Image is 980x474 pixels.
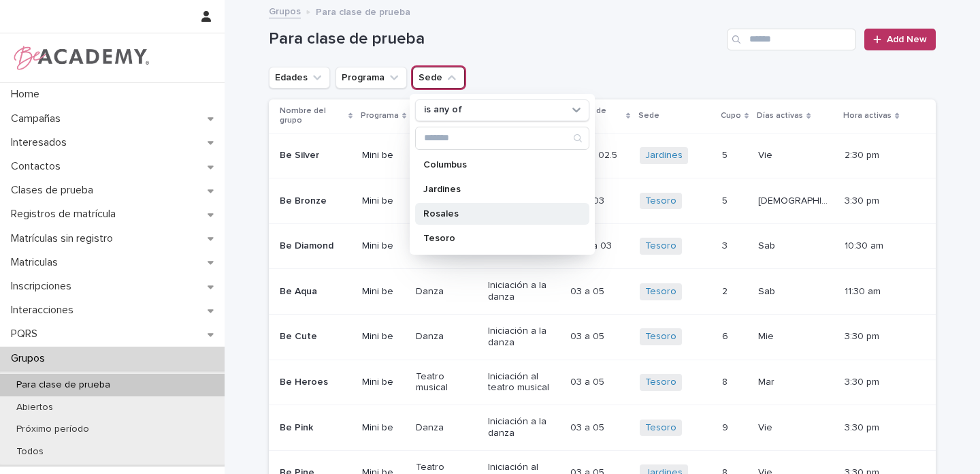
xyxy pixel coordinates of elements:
button: Programa [336,67,407,89]
p: Sab [758,283,778,298]
p: Matrículas sin registro [5,232,124,245]
p: Hora activas [843,108,892,123]
p: Mar [758,374,777,388]
p: Registros de matrícula [5,208,127,221]
p: Mini be [362,240,405,252]
tr: Be DiamondMini beDanza / músicaIniciación artística02.5 a 0302.5 a 03 Tesoro 33 SabSab 10:30 am [269,223,936,269]
p: 03 a 05 [570,420,607,434]
p: Iniciación a la danza [488,280,559,303]
p: Be Silver [280,150,351,161]
p: Sede [638,108,659,123]
p: 9 [722,420,731,434]
p: Iniciación a la danza [488,326,559,349]
p: 3:30 pm [845,195,914,207]
p: Mini be [362,286,405,298]
p: Próximo período [5,424,100,435]
p: Abiertos [5,402,64,413]
p: Rango de edad [569,104,623,129]
p: Clases de prueba [5,184,104,197]
p: Vie [758,147,775,161]
p: [DEMOGRAPHIC_DATA] [758,193,836,207]
p: Home [5,88,50,101]
tr: Be CuteMini beDanzaIniciación a la danza03 a 0503 a 05 Tesoro 66 MieMie 3:30 pm [269,314,936,360]
p: Sab [758,238,778,252]
p: Tesoro [423,234,568,243]
p: 03 a 05 [570,328,607,343]
div: Search [415,127,589,150]
p: 5 [722,147,730,161]
p: 03 a 05 [570,374,607,388]
a: Tesoro [645,286,676,298]
p: Para clase de prueba [5,379,121,391]
a: Tesoro [645,422,676,434]
p: Be Diamond [280,240,351,252]
a: Tesoro [645,377,676,388]
p: Campañas [5,112,71,125]
p: Interacciones [5,304,84,317]
p: Contactos [5,160,71,173]
p: Mini be [362,150,405,161]
p: Be Cute [280,331,351,343]
a: Tesoro [645,195,676,207]
p: Danza [416,331,477,343]
tr: Be PinkMini beDanzaIniciación a la danza03 a 0503 a 05 Tesoro 99 VieVie 3:30 pm [269,405,936,451]
p: 03 a 05 [570,283,607,298]
button: Edades [269,67,330,89]
p: Mini be [362,377,405,388]
a: Add New [864,29,936,50]
p: Inscripciones [5,280,82,293]
p: Danza [416,286,477,298]
p: Be Bronze [280,195,351,207]
img: WPrjXfSUmiLcdUfaYY4Q [11,44,150,72]
p: Be Pink [280,422,351,434]
p: 2:30 pm [845,150,914,161]
p: 3:30 pm [845,331,914,343]
p: 3:30 pm [845,422,914,434]
p: Vie [758,420,775,434]
p: 5 [722,193,730,207]
p: Iniciación a la danza [488,416,559,439]
p: 10:30 am [845,240,914,252]
p: Días activas [757,108,803,123]
p: 3:30 pm [845,377,914,388]
p: Para clase de prueba [316,3,410,18]
span: Add New [887,35,927,44]
a: Grupos [269,3,301,18]
p: PQRS [5,328,48,341]
p: Programa [361,108,399,123]
p: Danza [416,422,477,434]
p: Jardines [423,185,568,194]
p: Iniciación al teatro musical [488,371,559,394]
p: 6 [722,328,731,343]
a: Tesoro [645,240,676,252]
p: 8 [722,374,730,388]
p: Mini be [362,422,405,434]
p: 01.5 a 02.5 [570,147,620,161]
button: Sede [412,67,465,89]
p: Mie [758,328,777,343]
input: Search [416,127,589,149]
p: Columbus [423,160,568,170]
p: 3 [722,238,730,252]
p: Mini be [362,195,405,207]
p: Be Heroes [280,377,351,388]
p: Mini be [362,331,405,343]
p: is any of [424,104,462,116]
a: Tesoro [645,331,676,343]
p: 11:30 am [845,286,914,298]
p: Be Aqua [280,286,351,298]
input: Search [727,29,856,50]
p: Nombre del grupo [280,104,345,129]
a: Jardines [645,150,683,161]
p: 2 [722,283,730,298]
p: Matriculas [5,256,69,269]
h1: Para clase de prueba [269,29,721,49]
p: Rosales [423,209,568,219]
p: Grupos [5,352,56,365]
p: Interesados [5,136,78,149]
tr: Be HeroesMini beTeatro musicalIniciación al teatro musical03 a 0503 a 05 Tesoro 88 MarMar 3:30 pm [269,360,936,405]
tr: Be BronzeMini beDanza / músicaIniciación artística02 a 0302 a 03 Tesoro 55 [DEMOGRAPHIC_DATA][DEM... [269,178,936,224]
p: Cupo [721,108,741,123]
p: Teatro musical [416,371,477,394]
